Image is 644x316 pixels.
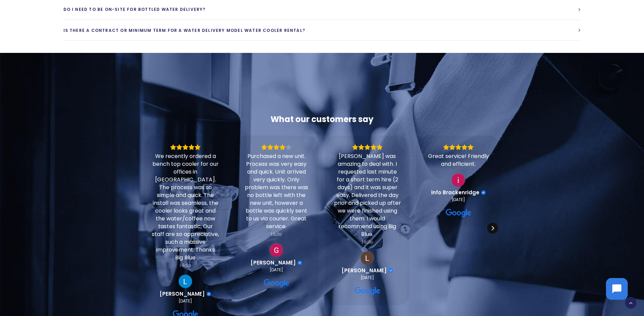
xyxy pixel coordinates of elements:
div: Hide [180,261,191,269]
div: Rating: 5.0 out of 5 [425,144,492,150]
a: View on Google [355,286,381,297]
a: Review by Lily Stevenson [342,268,393,274]
img: info Brackenridge [452,173,465,187]
a: Is there a contract or minimum term for a water delivery model water cooler rental? [63,20,581,41]
a: View on Google [446,208,472,219]
span: Do I need to be on-site for bottled water delivery? [63,6,206,12]
div: Hide [271,230,282,238]
div: Verified Customer [388,268,393,273]
div: Verified Customer [206,292,211,296]
div: Great service! Friendly and efficient. [425,152,492,168]
img: Gillian Le Prou [270,243,283,257]
span: [PERSON_NAME] [251,260,296,266]
div: [DATE] [179,298,192,304]
div: Rating: 4.0 out of 5 [243,144,310,150]
div: Purchased a new unit. Process was very easy and quick. Unit arrived very quickly. Only problem wa... [243,152,310,230]
div: Hide [362,238,373,246]
img: Lily Stevenson [361,251,374,265]
span: [PERSON_NAME] [160,291,205,297]
div: What our customers say [143,114,500,125]
span: Is there a contract or minimum term for a water delivery model water cooler rental? [63,27,306,33]
div: Previous [146,223,157,234]
div: Next [487,223,498,234]
span: [PERSON_NAME] [342,268,387,274]
a: Review by Gillian Le Prou [251,260,302,266]
a: View on Google [270,243,283,257]
div: Rating: 5.0 out of 5 [334,144,401,150]
a: View on Google [179,275,192,288]
div: Verified Customer [297,260,302,265]
a: Review by Luke Mitchell [160,291,211,297]
a: View on Google [361,251,374,265]
div: We recently ordered a bench top cooler for our offices in [GEOGRAPHIC_DATA]. The process was so s... [152,152,219,261]
div: Verified Customer [481,190,486,195]
a: View on Google [264,278,290,289]
a: Review by info Brackenridge [431,190,486,196]
span: info Brackenridge [431,190,479,196]
div: [PERSON_NAME] was amazing to deal with. I requested last minute for a short term hire (2 days) an... [334,152,401,238]
iframe: Chatbot [599,271,634,307]
div: [DATE] [361,275,374,280]
div: [DATE] [270,267,283,273]
img: Luke Mitchell [179,275,192,288]
a: View on Google [452,173,465,187]
div: Rating: 5.0 out of 5 [152,144,219,150]
div: [DATE] [452,197,465,202]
